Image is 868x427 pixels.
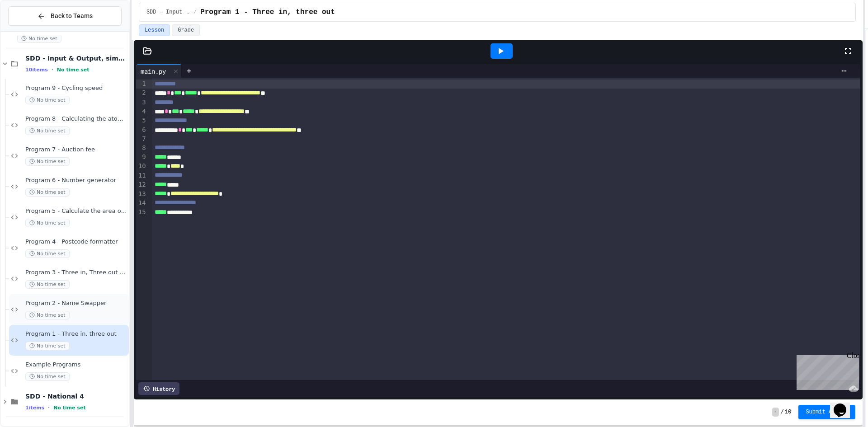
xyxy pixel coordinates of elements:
[8,6,122,26] button: Back to Teams
[136,208,147,217] div: 15
[57,67,90,73] span: No time set
[830,391,859,418] iframe: chat widget
[25,67,48,73] span: 10 items
[25,361,127,369] span: Example Programs
[25,280,70,289] span: No time set
[25,330,127,338] span: Program 1 - Three in, three out
[136,80,147,89] div: 1
[172,24,200,36] button: Grade
[136,144,147,153] div: 8
[25,405,44,411] span: 1 items
[25,157,70,166] span: No time set
[798,405,855,419] button: Submit Answer
[136,199,147,208] div: 14
[25,219,70,227] span: No time set
[25,188,70,197] span: No time set
[146,9,190,16] span: SDD - Input & Output, simple calculations
[25,207,127,215] span: Program 5 - Calculate the area of a rectangle
[139,24,170,36] button: Lesson
[17,34,61,43] span: No time set
[136,116,147,125] div: 5
[52,66,53,73] span: •
[136,98,147,107] div: 3
[25,54,127,62] span: SDD - Input & Output, simple calculations
[136,190,147,199] div: 13
[785,408,791,416] span: 10
[25,249,70,258] span: No time set
[25,146,127,154] span: Program 7 - Auction fee
[806,408,848,416] span: Submit Answer
[25,311,70,319] span: No time set
[136,180,147,189] div: 12
[25,269,127,277] span: Program 3 - Three in, Three out (Formatted)
[25,177,127,184] span: Program 6 - Number generator
[136,64,182,78] div: main.py
[25,96,70,104] span: No time set
[781,408,784,416] span: /
[25,115,127,123] span: Program 8 - Calculating the atomic weight of [MEDICAL_DATA] (alkanes)
[25,238,127,246] span: Program 4 - Postcode formatter
[772,408,779,417] span: -
[48,404,50,411] span: •
[136,162,147,171] div: 10
[136,135,147,144] div: 7
[25,372,70,381] span: No time set
[136,107,147,116] div: 4
[51,11,93,21] span: Back to Teams
[200,7,335,18] span: Program 1 - Three in, three out
[793,352,859,390] iframe: chat widget
[25,300,127,307] span: Program 2 - Name Swapper
[25,342,70,350] span: No time set
[25,392,127,400] span: SDD - National 4
[53,405,86,411] span: No time set
[25,127,70,135] span: No time set
[136,171,147,180] div: 11
[136,66,170,76] div: main.py
[138,382,179,395] div: History
[25,84,127,92] span: Program 9 - Cycling speed
[193,9,197,16] span: /
[136,126,147,135] div: 6
[4,4,62,57] div: Chat with us now!Close
[136,153,147,162] div: 9
[136,89,147,98] div: 2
